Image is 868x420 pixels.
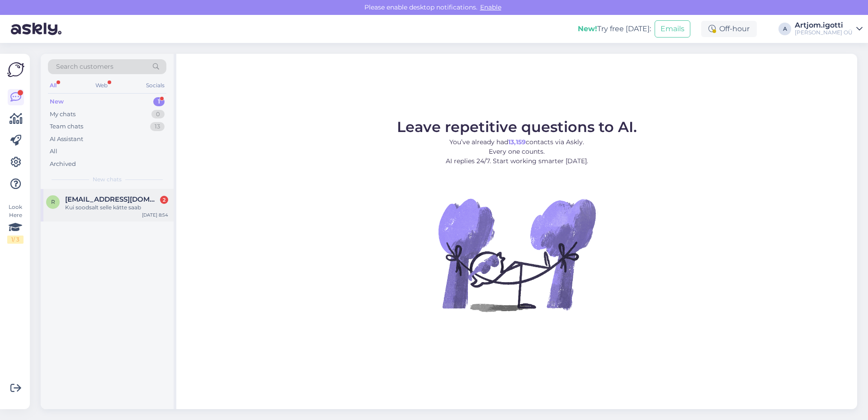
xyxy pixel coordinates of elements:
[50,110,75,119] div: My chats
[153,97,165,106] div: 1
[778,23,791,35] div: A
[160,196,168,204] div: 2
[508,138,526,146] b: 13,159
[578,24,651,34] div: Try free [DATE]:
[435,173,598,336] img: No Chat active
[94,80,109,91] div: Web
[7,61,24,78] img: Askly Logo
[50,160,76,169] div: Archived
[795,22,863,36] a: Artjom.igotti[PERSON_NAME] OÜ
[142,212,168,218] div: [DATE] 8:54
[51,198,55,205] span: r
[65,203,168,212] div: Kui soodsalt selle kätte saab
[397,118,637,136] span: Leave repetitive questions to AI.
[56,62,113,71] span: Search customers
[477,3,504,11] span: Enable
[48,80,58,91] div: All
[151,110,165,119] div: 0
[7,203,24,244] div: Look Here
[795,29,853,36] div: [PERSON_NAME] OÜ
[655,20,690,38] button: Emails
[65,195,159,203] span: raivo321111@gmail.com
[7,236,24,244] div: 1 / 3
[93,175,122,184] span: New chats
[397,137,637,166] p: You’ve already had contacts via Askly. Every one counts. AI replies 24/7. Start working smarter [...
[701,21,757,37] div: Off-hour
[50,97,64,106] div: New
[50,147,57,156] div: All
[795,22,853,29] div: Artjom.igotti
[50,135,83,144] div: AI Assistant
[144,80,166,91] div: Socials
[578,24,597,33] b: New!
[150,122,165,131] div: 13
[50,122,83,131] div: Team chats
